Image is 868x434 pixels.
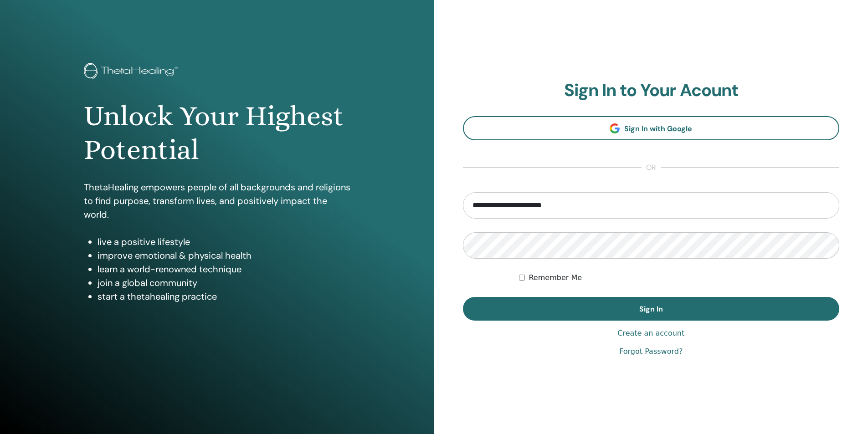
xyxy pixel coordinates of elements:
[98,235,350,249] li: live a positive lifestyle
[529,272,582,283] label: Remember Me
[619,346,683,357] a: Forgot Password?
[624,124,692,133] span: Sign In with Google
[463,80,840,101] h2: Sign In to Your Acount
[98,262,350,276] li: learn a world-renowned technique
[84,99,350,167] h1: Unlock Your Highest Potential
[463,116,840,140] a: Sign In with Google
[617,328,684,339] a: Create an account
[98,290,350,303] li: start a thetahealing practice
[519,272,839,283] div: Keep me authenticated indefinitely or until I manually logout
[84,180,350,221] p: ThetaHealing empowers people of all backgrounds and religions to find purpose, transform lives, a...
[639,304,663,314] span: Sign In
[98,249,350,262] li: improve emotional & physical health
[463,297,840,321] button: Sign In
[642,162,661,173] span: or
[98,276,350,290] li: join a global community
